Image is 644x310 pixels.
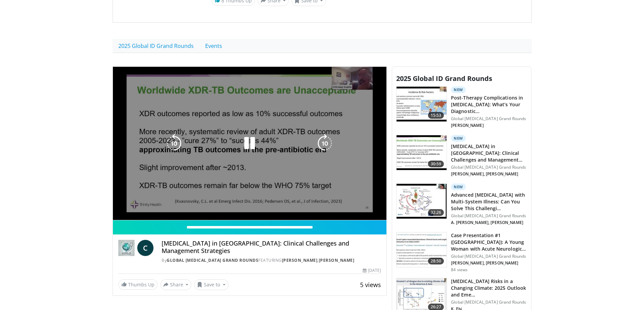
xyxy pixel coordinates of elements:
div: By FEATURING , [162,257,381,263]
p: Global [MEDICAL_DATA] Grand Rounds [451,165,527,170]
span: 5 views [360,281,381,289]
p: 84 views [451,267,468,273]
h3: Advanced [MEDICAL_DATA] with Multi-System Illness: Can You Solve This Challengi… [451,192,527,212]
span: 15:53 [428,112,444,119]
h3: [MEDICAL_DATA] in [GEOGRAPHIC_DATA]: Clinical Challenges and Management Strategi… [451,143,527,163]
a: 30:59 New [MEDICAL_DATA] in [GEOGRAPHIC_DATA]: Clinical Challenges and Management Strategi… Globa... [396,135,527,178]
p: A. [PERSON_NAME], [PERSON_NAME] [451,220,527,225]
div: [DATE] [363,267,381,274]
p: Global [MEDICAL_DATA] Grand Rounds [451,213,527,219]
h3: [MEDICAL_DATA] Risks in a Changing Climate: 2025 Outlook and Eme… [451,278,527,298]
a: 28:50 Case Presentation #1 ([GEOGRAPHIC_DATA]): A Young Woman with Acute Neurologic Ma… Global [M... [396,232,527,273]
img: f7c21533-5b7b-42c7-a86c-6aa2c98f675d.150x105_q85_crop-smart_upscale.jpg [397,135,447,170]
h4: [MEDICAL_DATA] in [GEOGRAPHIC_DATA]: Clinical Challenges and Management Strategies [162,240,381,254]
p: [PERSON_NAME], [PERSON_NAME] [451,171,527,177]
a: 32:26 New Advanced [MEDICAL_DATA] with Multi-System Illness: Can You Solve This Challengi… Global... [396,184,527,227]
span: 2025 Global ID Grand Rounds [396,74,492,83]
img: Global Infectious Diseases Grand Rounds [118,240,135,256]
span: 30:59 [428,161,444,167]
p: Global [MEDICAL_DATA] Grand Rounds [451,300,527,305]
a: [PERSON_NAME] [319,257,355,263]
a: 2025 Global ID Grand Rounds [113,39,199,53]
p: [PERSON_NAME] [451,123,527,128]
a: Global [MEDICAL_DATA] Grand Rounds [167,257,258,263]
span: 32:26 [428,209,444,216]
p: New [451,184,466,190]
p: Global [MEDICAL_DATA] Grand Rounds [451,254,527,259]
a: C [137,240,153,256]
img: 59582ebc-6c08-4029-9cff-a4c7f47bcb38.150x105_q85_crop-smart_upscale.jpg [397,184,447,219]
button: Save to [194,279,229,290]
a: 15:53 New Post-Therapy Complications in [MEDICAL_DATA]: What’s Your Diagnostic… Global [MEDICAL_D... [396,86,527,130]
p: New [451,86,466,93]
video-js: Video Player [113,67,387,221]
p: [PERSON_NAME], [PERSON_NAME] [451,260,527,266]
p: Global [MEDICAL_DATA] Grand Rounds [451,116,527,121]
a: Events [199,39,228,53]
span: 28:50 [428,258,444,264]
a: [PERSON_NAME] [282,257,318,263]
h3: Case Presentation #1 ([GEOGRAPHIC_DATA]): A Young Woman with Acute Neurologic Ma… [451,232,527,252]
img: 153ea946-f85e-44d0-ba3b-29b2d507bd27.150x105_q85_crop-smart_upscale.jpg [397,232,447,267]
p: New [451,135,466,142]
a: Thumbs Up [118,279,158,290]
h3: Post-Therapy Complications in [MEDICAL_DATA]: What’s Your Diagnostic… [451,94,527,115]
button: Share [160,279,192,290]
img: aa92fd1c-86de-4662-8ede-4a1f61740945.150x105_q85_crop-smart_upscale.jpg [397,87,447,122]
